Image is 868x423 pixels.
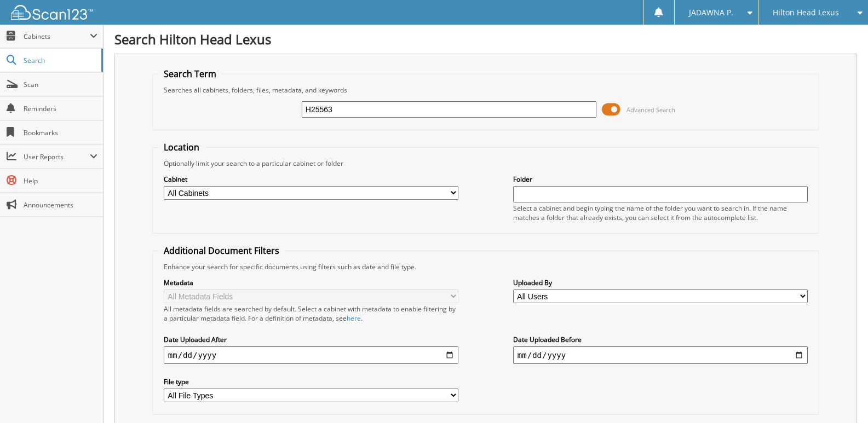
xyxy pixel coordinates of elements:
label: Metadata [164,278,458,287]
h1: Search Hilton Head Lexus [114,30,857,48]
legend: Search Term [158,68,222,80]
div: Enhance your search for specific documents using filters such as date and file type. [158,262,813,271]
span: Bookmarks [24,128,97,137]
label: File type [164,377,458,386]
span: Search [24,56,96,65]
label: Uploaded By [513,278,808,287]
label: Date Uploaded After [164,335,458,344]
legend: Location [158,141,205,153]
div: Searches all cabinets, folders, files, metadata, and keywords [158,85,813,95]
span: Advanced Search [626,106,675,114]
input: end [513,346,808,364]
span: Reminders [24,104,97,113]
span: JADAWNA P. [689,9,733,16]
img: scan123-logo-white.svg [11,5,93,20]
label: Date Uploaded Before [513,335,808,344]
label: Cabinet [164,175,458,184]
div: Optionally limit your search to a particular cabinet or folder [158,159,813,168]
span: Scan [24,80,97,89]
span: User Reports [24,152,90,161]
label: Folder [513,175,808,184]
span: Hilton Head Lexus [773,9,839,16]
legend: Additional Document Filters [158,245,285,257]
a: here [347,314,361,323]
span: Help [24,176,97,186]
input: start [164,346,458,364]
span: Cabinets [24,32,90,41]
div: Select a cabinet and begin typing the name of the folder you want to search in. If the name match... [513,204,808,222]
iframe: Chat Widget [813,370,868,423]
span: Announcements [24,200,97,210]
div: All metadata fields are searched by default. Select a cabinet with metadata to enable filtering b... [164,304,458,323]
